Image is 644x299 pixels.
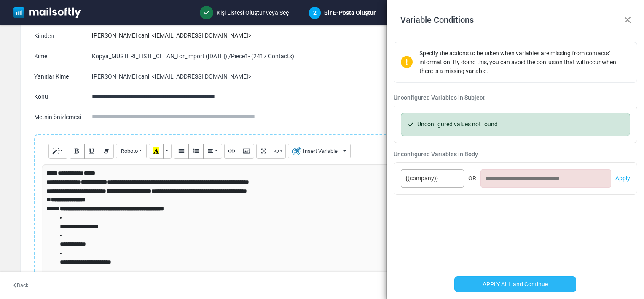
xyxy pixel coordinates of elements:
button: Picture [239,144,254,159]
img: variable-target.svg [292,147,301,155]
span: Kopya_MUSTERI_LISTE_CLEAN_for_import (8/29/2025) /Piece1- (2417 Contacts) [92,51,595,61]
span: Kopya_MUSTERI_LISTE_CLEAN_for_import (8/29/2025) /Piece1- (2417 Contacts) [92,49,610,64]
button: APPLY ALL and Continue [454,276,576,292]
p: Unconfigured Variables in Body [394,150,637,159]
div: {(company)} [401,169,464,188]
button: Style [48,144,67,159]
button: Bold (CTRL+B) [70,144,85,159]
div: Kime [34,52,76,61]
div: Konu [34,92,76,101]
div: Unconfigured values not found [401,113,630,136]
button: More Color [163,144,172,159]
div: OR [468,174,476,183]
div: Metnin önizlemesi [34,113,76,122]
a: Apply [615,174,630,183]
button: Link (CTRL+K) [224,144,239,159]
button: Ordered list (CTRL+SHIFT+NUM8) [188,144,204,159]
button: Recent Color [149,144,164,159]
button: Font Family [116,144,146,158]
div: Kimden [34,32,76,41]
div: Specify the actions to be taken when variables are missing from contacts' information. By doing t... [419,49,630,76]
button: Remove Font Style (CTRL+\) [99,144,114,159]
span: Roboto [121,148,138,154]
button: Insert Variable [288,144,351,158]
div: [PERSON_NAME] canlı < [EMAIL_ADDRESS][DOMAIN_NAME] > [92,28,610,44]
div: Yanıtlar Kime [34,72,76,81]
a: Back [13,282,28,289]
span: 2 [313,9,317,16]
h5: Variable Conditions [400,14,474,26]
button: Unordered list (CTRL+SHIFT+NUM7) [174,144,189,159]
p: Unconfigured Variables in Subject [394,93,637,102]
button: Full Screen [256,144,271,159]
button: Code View [271,144,286,159]
span: leyla ipek canlı <ipek@oleytibbiurunler.com> [92,69,610,84]
button: Paragraph [203,144,222,159]
button: Underline (CTRL+U) [84,144,99,159]
span: leyla ipek canlı <ipek@oleytibbiurunler.com> [92,71,595,82]
button: Close [621,14,634,26]
img: mailsoftly_white_logo.svg [13,7,81,18]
